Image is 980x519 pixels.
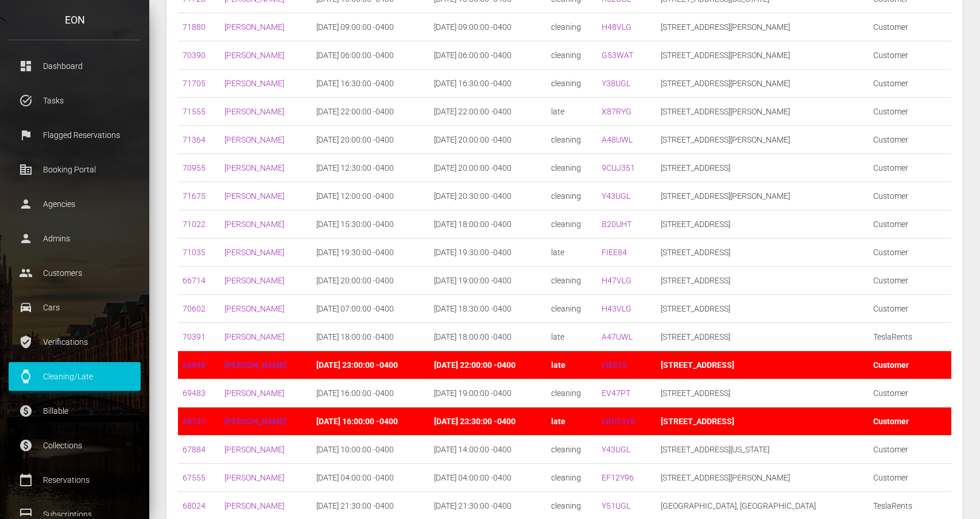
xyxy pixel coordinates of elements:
[656,13,869,41] td: [STREET_ADDRESS][PERSON_NAME]
[9,224,141,253] a: person Admins
[602,107,632,116] a: X87RYG
[547,182,597,210] td: cleaning
[9,293,141,322] a: drive_eta Cars
[224,445,284,454] a: [PERSON_NAME]
[547,323,597,351] td: late
[869,379,951,407] td: Customer
[602,389,630,398] a: EV47PT
[656,154,869,182] td: [STREET_ADDRESS]
[17,402,132,420] p: Billable
[312,98,429,126] td: [DATE] 22:00:00 -0400
[547,154,597,182] td: cleaning
[224,276,284,285] a: [PERSON_NAME]
[869,267,951,295] td: Customer
[656,182,869,210] td: [STREET_ADDRESS][PERSON_NAME]
[312,295,429,323] td: [DATE] 07:00:00 -0400
[547,98,597,126] td: late
[183,163,206,172] a: 70955
[429,295,547,323] td: [DATE] 18:30:00 -0400
[429,323,547,351] td: [DATE] 18:00:00 -0400
[224,163,284,172] a: [PERSON_NAME]
[17,299,132,316] p: Cars
[429,210,547,239] td: [DATE] 18:00:00 -0400
[602,360,627,370] a: FIEE72
[602,445,630,454] a: Y43UGL
[9,121,141,149] a: flag Flagged Reservations
[312,323,429,351] td: [DATE] 18:00:00 -0400
[656,379,869,407] td: [STREET_ADDRESS]
[547,436,597,464] td: cleaning
[869,351,951,379] td: Customer
[312,70,429,98] td: [DATE] 16:30:00 -0400
[224,135,284,144] a: [PERSON_NAME]
[547,267,597,295] td: cleaning
[312,379,429,407] td: [DATE] 16:00:00 -0400
[183,360,206,370] a: 69948
[602,248,627,257] a: FIEE84
[17,126,132,144] p: Flagged Reservations
[9,190,141,218] a: person Agencies
[312,239,429,267] td: [DATE] 19:30:00 -0400
[224,220,284,229] a: [PERSON_NAME]
[17,195,132,213] p: Agencies
[183,445,206,454] a: 67884
[656,407,869,436] td: [STREET_ADDRESS]
[869,295,951,323] td: Customer
[429,407,547,436] td: [DATE] 23:30:00 -0400
[429,182,547,210] td: [DATE] 20:30:00 -0400
[183,473,206,482] a: 67555
[429,464,547,492] td: [DATE] 04:00:00 -0400
[429,98,547,126] td: [DATE] 22:00:00 -0400
[869,182,951,210] td: Customer
[602,304,632,313] a: H43VLG
[17,437,132,454] p: Collections
[183,389,206,398] a: 69483
[224,332,284,341] a: [PERSON_NAME]
[602,220,632,229] a: B20UHT
[312,126,429,154] td: [DATE] 20:00:00 -0400
[656,41,869,70] td: [STREET_ADDRESS][PERSON_NAME]
[602,163,635,172] a: 9CUJ351
[224,22,284,32] a: [PERSON_NAME]
[429,239,547,267] td: [DATE] 19:30:00 -0400
[17,368,132,385] p: Cleaning/Late
[17,57,132,75] p: Dashboard
[17,92,132,109] p: Tasks
[869,239,951,267] td: Customer
[312,182,429,210] td: [DATE] 12:00:00 -0400
[429,267,547,295] td: [DATE] 19:00:00 -0400
[547,351,597,379] td: late
[312,210,429,239] td: [DATE] 15:30:00 -0400
[656,323,869,351] td: [STREET_ADDRESS]
[602,501,630,510] a: Y51UGL
[602,332,633,341] a: A47UWL
[869,13,951,41] td: Customer
[17,471,132,489] p: Reservations
[869,41,951,70] td: Customer
[602,276,632,285] a: H47VLG
[429,351,547,379] td: [DATE] 22:00:00 -0400
[656,239,869,267] td: [STREET_ADDRESS]
[9,362,141,391] a: watch Cleaning/Late
[602,135,633,144] a: A48UWL
[9,155,141,184] a: corporate_fare Booking Portal
[224,304,284,313] a: [PERSON_NAME]
[429,41,547,70] td: [DATE] 06:00:00 -0400
[547,295,597,323] td: cleaning
[17,230,132,247] p: Admins
[9,466,141,494] a: calendar_today Reservations
[9,52,141,80] a: dashboard Dashboard
[429,13,547,41] td: [DATE] 09:00:00 -0400
[656,267,869,295] td: [STREET_ADDRESS]
[312,407,429,436] td: [DATE] 16:00:00 -0400
[183,501,206,510] a: 68024
[17,333,132,351] p: Verifications
[17,161,132,178] p: Booking Portal
[656,295,869,323] td: [STREET_ADDRESS]
[547,464,597,492] td: cleaning
[656,210,869,239] td: [STREET_ADDRESS]
[17,264,132,282] p: Customers
[224,51,284,60] a: [PERSON_NAME]
[869,70,951,98] td: Customer
[9,259,141,287] a: people Customers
